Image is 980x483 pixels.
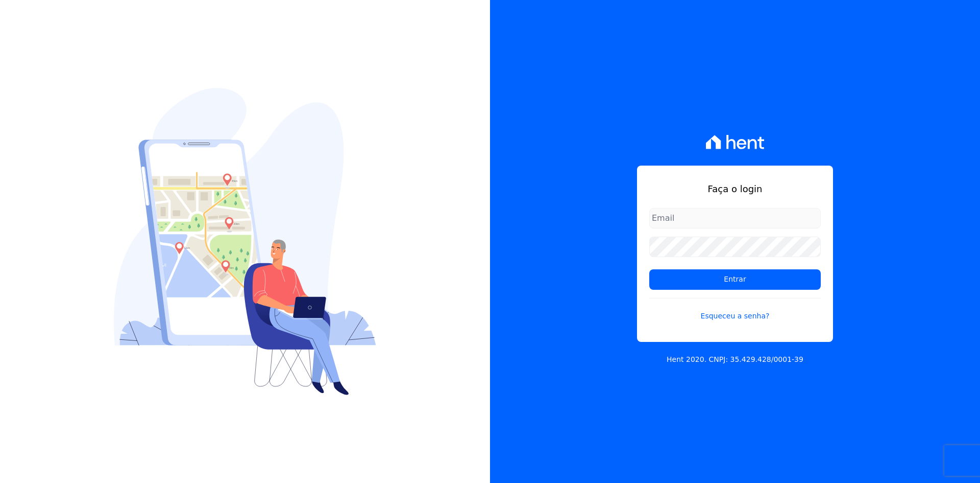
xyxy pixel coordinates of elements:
input: Email [649,208,821,228]
img: Login [114,88,376,395]
h1: Faça o login [649,182,821,196]
a: Esqueceu a senha? [649,298,821,321]
p: Hent 2020. CNPJ: 35.429.428/0001-39 [667,354,803,365]
input: Entrar [649,269,821,290]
